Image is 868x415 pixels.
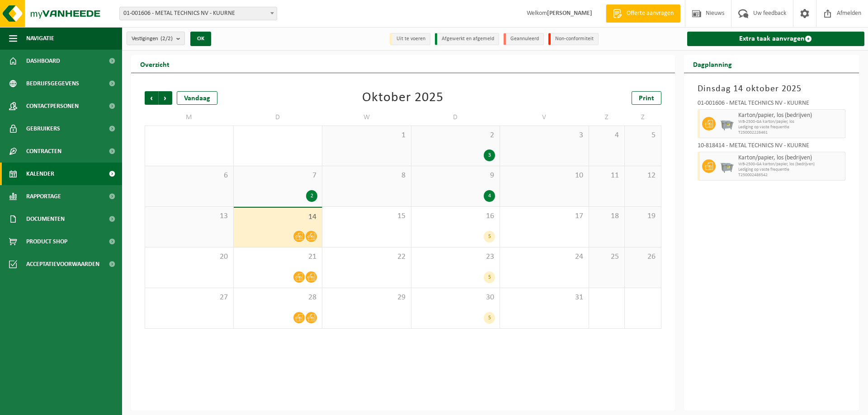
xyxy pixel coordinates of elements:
[127,32,185,45] button: Vestigingen(2/2)
[484,231,495,242] div: 5
[738,162,843,167] span: WB-2500-GA karton/papier, los (bedrijven)
[629,252,656,262] span: 26
[145,109,234,126] td: M
[26,140,61,163] span: Contracten
[505,252,584,262] span: 24
[738,130,843,135] span: T250002226461
[594,171,620,181] span: 11
[120,7,277,20] span: 01-001606 - METAL TECHNICS NV - KUURNE
[411,109,500,126] td: D
[504,33,544,45] li: Geannuleerd
[589,109,625,126] td: Z
[629,211,656,221] span: 19
[500,109,589,126] td: V
[150,252,229,262] span: 20
[720,117,734,131] img: WB-2500-GAL-GY-01
[720,159,734,173] img: WB-2500-GAL-GY-01
[150,293,229,303] span: 27
[684,55,741,73] h2: Dagplanning
[625,109,661,126] td: Z
[238,171,318,181] span: 7
[416,293,495,303] span: 30
[327,131,406,140] span: 1
[327,293,406,303] span: 29
[698,100,846,109] div: 01-001606 - METAL TECHNICS NV - KUURNE
[547,10,592,17] strong: [PERSON_NAME]
[322,109,411,126] td: W
[362,91,443,105] div: Oktober 2025
[738,173,843,178] span: T250002486542
[484,190,495,202] div: 4
[390,33,430,45] li: Uit te voeren
[416,131,495,140] span: 2
[505,131,584,140] span: 3
[738,167,843,173] span: Lediging op vaste frequentie
[606,5,680,23] a: Offerte aanvragen
[416,211,495,221] span: 16
[484,312,495,324] div: 5
[26,117,60,140] span: Gebruikers
[435,33,499,45] li: Afgewerkt en afgemeld
[26,95,79,117] span: Contactpersonen
[150,171,229,181] span: 6
[119,7,277,20] span: 01-001606 - METAL TECHNICS NV - KUURNE
[327,211,406,221] span: 15
[327,171,406,181] span: 8
[594,211,620,221] span: 18
[505,211,584,221] span: 17
[639,95,654,102] span: Print
[594,252,620,262] span: 25
[238,212,318,222] span: 14
[632,91,661,105] a: Print
[594,131,620,140] span: 4
[160,36,173,42] count: (2/2)
[190,32,211,46] button: OK
[738,154,843,162] span: Karton/papier, los (bedrijven)
[26,72,79,95] span: Bedrijfsgegevens
[738,119,843,125] span: WB-2500-GA karton/papier, los
[698,143,846,152] div: 10-818414 - METAL TECHNICS NV - KUURNE
[416,252,495,262] span: 23
[629,131,656,140] span: 5
[131,55,179,73] h2: Overzicht
[624,9,676,18] span: Offerte aanvragen
[159,91,172,105] span: Volgende
[484,271,495,283] div: 5
[698,82,846,96] h3: Dinsdag 14 oktober 2025
[26,27,54,50] span: Navigatie
[738,125,843,130] span: Lediging op vaste frequentie
[177,91,217,105] div: Vandaag
[306,190,317,202] div: 2
[26,163,54,185] span: Kalender
[26,230,67,253] span: Product Shop
[505,171,584,181] span: 10
[484,149,495,161] div: 3
[416,171,495,181] span: 9
[145,91,158,105] span: Vorige
[687,32,865,46] a: Extra taak aanvragen
[238,293,318,303] span: 28
[738,112,843,119] span: Karton/papier, los (bedrijven)
[629,171,656,181] span: 12
[26,253,99,275] span: Acceptatievoorwaarden
[234,109,323,126] td: D
[26,50,60,72] span: Dashboard
[132,32,173,46] span: Vestigingen
[26,208,65,230] span: Documenten
[26,185,61,208] span: Rapportage
[505,293,584,303] span: 31
[548,33,599,45] li: Non-conformiteit
[150,211,229,221] span: 13
[327,252,406,262] span: 22
[238,252,318,262] span: 21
